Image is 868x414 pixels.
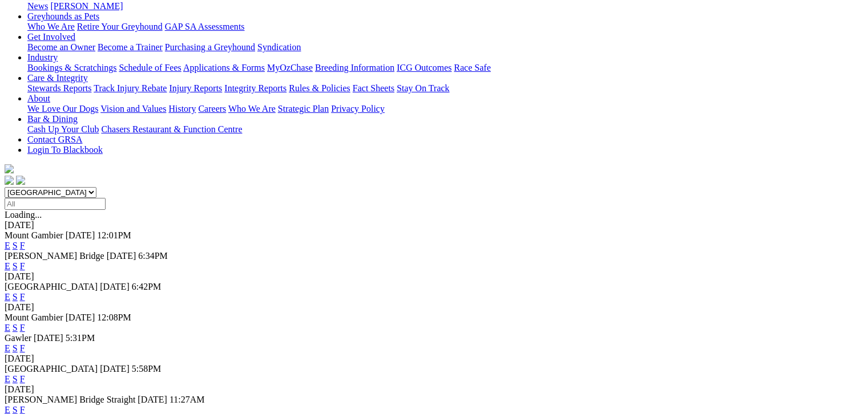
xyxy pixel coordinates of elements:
[13,241,18,250] a: S
[20,261,25,271] a: F
[5,343,10,353] a: E
[101,124,242,134] a: Chasers Restaurant & Function Centre
[100,104,166,113] a: Vision and Values
[97,312,131,322] span: 12:08PM
[98,42,163,52] a: Become a Trainer
[331,104,385,113] a: Privacy Policy
[5,292,10,302] a: E
[13,374,18,384] a: S
[132,364,162,374] span: 5:58PM
[224,83,286,93] a: Integrity Reports
[20,323,25,332] a: F
[454,63,490,72] a: Race Safe
[16,176,25,185] img: twitter.svg
[13,343,18,353] a: S
[27,11,99,21] a: Greyhounds as Pets
[5,395,135,404] span: [PERSON_NAME] Bridge Straight
[5,210,42,220] span: Loading...
[27,124,99,134] a: Cash Up Your Club
[50,1,123,11] a: [PERSON_NAME]
[5,261,10,271] a: E
[5,176,14,185] img: facebook.svg
[5,198,106,210] input: Select date
[5,354,863,364] div: [DATE]
[5,164,14,173] img: logo-grsa-white.png
[397,83,449,93] a: Stay On Track
[27,32,75,42] a: Get Involved
[27,104,863,114] div: About
[5,384,863,395] div: [DATE]
[27,114,78,124] a: Bar & Dining
[5,271,863,282] div: [DATE]
[5,323,10,332] a: E
[5,230,63,240] span: Mount Gambier
[183,63,265,72] a: Applications & Forms
[20,343,25,353] a: F
[165,42,255,52] a: Purchasing a Greyhound
[77,22,163,31] a: Retire Your Greyhound
[169,83,222,93] a: Injury Reports
[27,22,863,32] div: Greyhounds as Pets
[27,104,98,113] a: We Love Our Dogs
[34,333,63,343] span: [DATE]
[27,83,91,93] a: Stewards Reports
[267,63,313,72] a: MyOzChase
[107,251,136,261] span: [DATE]
[66,230,95,240] span: [DATE]
[27,124,863,135] div: Bar & Dining
[27,135,82,144] a: Contact GRSA
[5,364,98,374] span: [GEOGRAPHIC_DATA]
[66,312,95,322] span: [DATE]
[198,104,226,113] a: Careers
[100,364,130,374] span: [DATE]
[13,323,18,332] a: S
[165,22,245,31] a: GAP SA Assessments
[27,94,50,103] a: About
[27,83,863,94] div: Care & Integrity
[228,104,276,113] a: Who We Are
[97,230,131,240] span: 12:01PM
[278,104,329,113] a: Strategic Plan
[94,83,167,93] a: Track Injury Rebate
[5,302,863,312] div: [DATE]
[5,374,10,384] a: E
[66,333,95,343] span: 5:31PM
[169,395,205,404] span: 11:27AM
[119,63,181,72] a: Schedule of Fees
[397,63,451,72] a: ICG Outcomes
[5,241,10,250] a: E
[138,251,168,261] span: 6:34PM
[138,395,167,404] span: [DATE]
[20,374,25,384] a: F
[20,241,25,250] a: F
[5,220,863,230] div: [DATE]
[315,63,394,72] a: Breeding Information
[27,1,863,11] div: News & Media
[27,63,116,72] a: Bookings & Scratchings
[132,282,162,291] span: 6:42PM
[100,282,130,291] span: [DATE]
[27,63,863,73] div: Industry
[27,1,48,11] a: News
[27,42,863,52] div: Get Involved
[5,251,104,261] span: [PERSON_NAME] Bridge
[353,83,394,93] a: Fact Sheets
[27,42,95,52] a: Become an Owner
[27,22,75,31] a: Who We Are
[27,52,58,62] a: Industry
[289,83,350,93] a: Rules & Policies
[257,42,301,52] a: Syndication
[13,261,18,271] a: S
[5,312,63,322] span: Mount Gambier
[27,73,88,83] a: Care & Integrity
[5,282,98,291] span: [GEOGRAPHIC_DATA]
[20,292,25,302] a: F
[168,104,196,113] a: History
[13,292,18,302] a: S
[27,145,103,155] a: Login To Blackbook
[5,333,31,343] span: Gawler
